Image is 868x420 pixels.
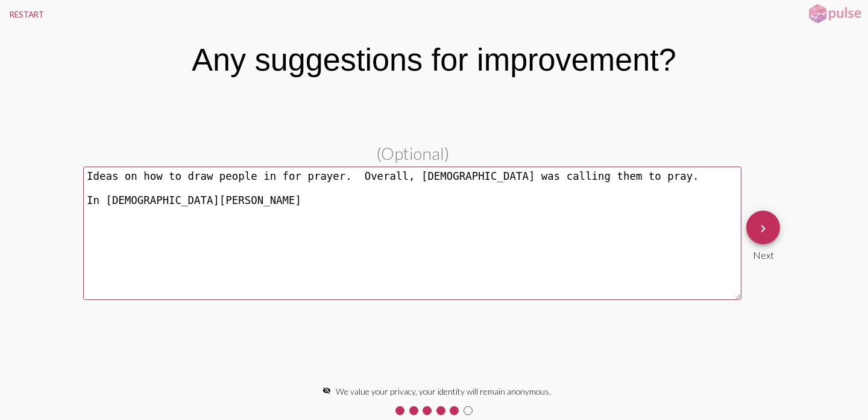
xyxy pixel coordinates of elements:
img: pulsehorizontalsmall.png [805,3,865,25]
mat-icon: visibility_off [322,386,331,395]
div: Next [746,244,780,261]
mat-icon: keyboard_arrow_right [756,221,770,236]
span: We value your privacy, your identity will remain anonymous. [336,386,551,396]
div: Any suggestions for improvement? [192,42,676,78]
span: (Optional) [376,144,449,164]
